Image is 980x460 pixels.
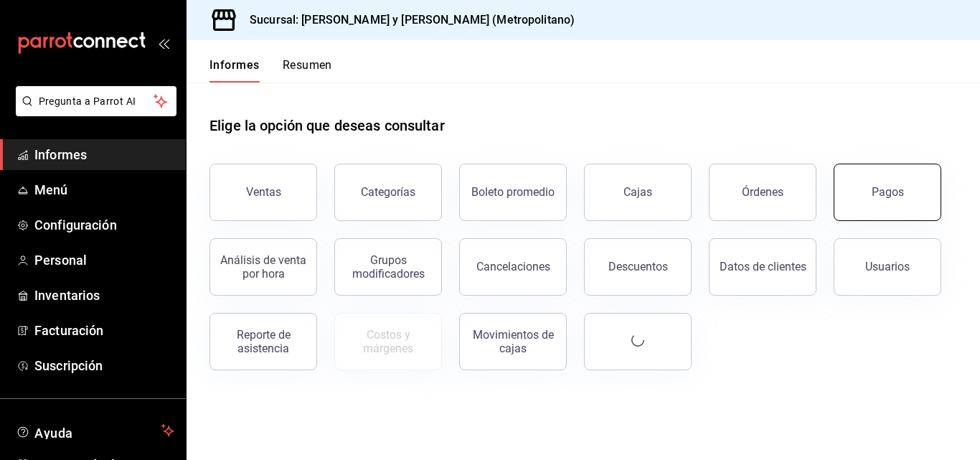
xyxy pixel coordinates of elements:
[237,328,291,355] font: Reporte de asistencia
[34,253,87,268] font: Personal
[334,164,442,221] button: Categorías
[34,217,117,233] font: Configuración
[16,86,176,116] button: Pregunta a Parrot AI
[352,253,425,281] font: Grupos modificadores
[209,117,445,134] font: Elige la opción que deseas consultar
[334,238,442,296] button: Grupos modificadores
[209,57,332,83] div: pestañas de navegación
[209,313,317,370] button: Reporte de asistencia
[584,238,692,296] button: Descuentos
[865,260,910,273] font: Usuarios
[742,185,783,199] font: Órdenes
[39,95,136,107] font: Pregunta a Parrot AI
[471,185,555,199] font: Boleto promedio
[584,164,692,221] a: Cajas
[34,182,68,197] font: Menú
[608,260,668,273] font: Descuentos
[361,185,415,199] font: Categorías
[623,185,653,199] font: Cajas
[220,253,306,281] font: Análisis de venta por hora
[34,147,87,162] font: Informes
[834,238,941,296] button: Usuarios
[834,164,941,221] button: Pagos
[459,164,567,221] button: Boleto promedio
[473,328,554,355] font: Movimientos de cajas
[34,288,100,303] font: Inventarios
[10,104,176,119] a: Pregunta a Parrot AI
[709,238,816,296] button: Datos de clientes
[209,58,260,72] font: Informes
[34,358,103,373] font: Suscripción
[34,323,103,338] font: Facturación
[363,328,413,355] font: Costos y márgenes
[720,260,806,273] font: Datos de clientes
[459,313,567,370] button: Movimientos de cajas
[246,185,281,199] font: Ventas
[283,58,332,72] font: Resumen
[459,238,567,296] button: Cancelaciones
[476,260,550,273] font: Cancelaciones
[334,313,442,370] button: Contrata inventarios para ver este informe
[209,164,317,221] button: Ventas
[209,238,317,296] button: Análisis de venta por hora
[709,164,816,221] button: Órdenes
[158,37,169,49] button: abrir_cajón_menú
[250,13,575,27] font: Sucursal: [PERSON_NAME] y [PERSON_NAME] (Metropolitano)
[872,185,904,199] font: Pagos
[34,426,73,441] font: Ayuda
